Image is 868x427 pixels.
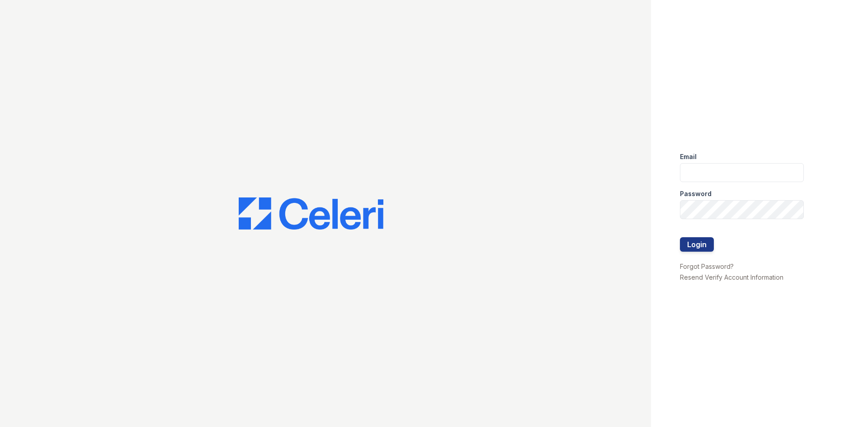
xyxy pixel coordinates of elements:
[680,273,783,281] a: Resend Verify Account Information
[239,197,383,230] img: CE_Logo_Blue-a8612792a0a2168367f1c8372b55b34899dd931a85d93a1a3d3e32e68fde9ad4.png
[680,152,697,161] label: Email
[680,189,712,198] label: Password
[680,237,714,252] button: Login
[680,263,734,270] a: Forgot Password?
